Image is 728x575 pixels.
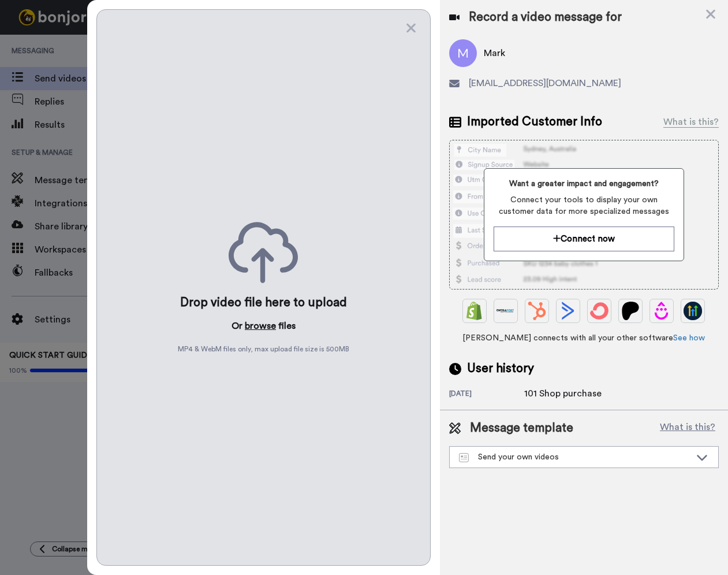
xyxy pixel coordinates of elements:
[180,295,347,311] div: Drop video file here to upload
[496,302,515,320] img: Ontraport
[663,115,719,129] div: What is this?
[559,302,577,320] img: ActiveCampaign
[178,344,349,354] span: MP4 & WebM files only, max upload file size is 500 MB
[459,453,469,462] img: Message-temps.svg
[494,194,674,217] span: Connect your tools to display your own customer data for more specialized messages
[652,302,671,320] img: Drip
[467,360,534,377] span: User history
[245,319,276,333] button: browse
[494,178,674,190] span: Want a greater impact and engagement?
[684,302,702,320] img: GoHighLevel
[470,420,573,437] span: Message template
[494,227,674,251] button: Connect now
[528,302,546,320] img: Hubspot
[590,302,608,320] img: ConvertKit
[449,389,524,400] div: [DATE]
[656,420,719,437] button: What is this?
[621,302,640,320] img: Patreon
[465,302,484,320] img: Shopify
[467,113,602,131] span: Imported Customer Info
[673,334,705,342] a: See how
[232,319,296,333] p: Or files
[459,451,690,463] div: Send your own videos
[469,76,621,90] span: [EMAIL_ADDRESS][DOMAIN_NAME]
[524,387,602,400] div: 101 Shop purchase
[449,332,719,344] span: [PERSON_NAME] connects with all your other software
